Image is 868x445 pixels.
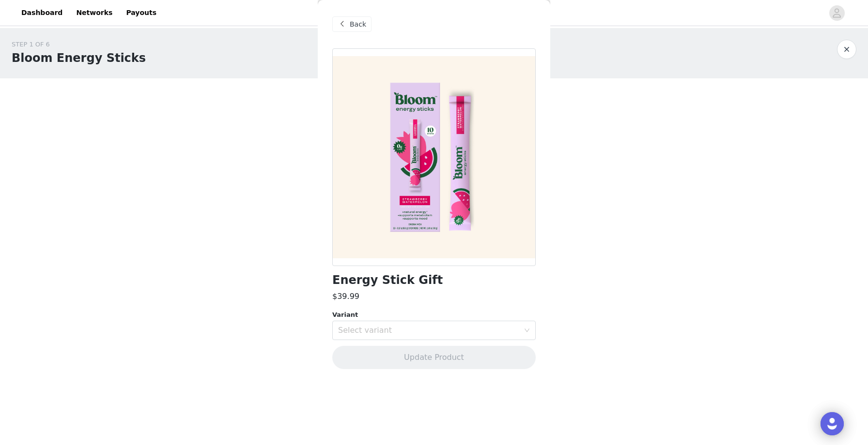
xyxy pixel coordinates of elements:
h3: $39.99 [332,291,359,302]
h1: Energy Stick Gift [332,274,443,287]
div: Select variant [338,326,519,335]
div: Open Intercom Messenger [821,412,844,435]
span: Back [350,19,366,30]
div: Variant [332,310,536,320]
div: avatar [832,5,841,21]
a: Networks [70,2,118,24]
div: STEP 1 OF 6 [12,40,146,49]
a: Dashboard [15,2,68,24]
h1: Bloom Energy Sticks [12,49,146,67]
i: icon: down [524,327,530,334]
button: Update Product [332,346,536,369]
a: Payouts [120,2,162,24]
